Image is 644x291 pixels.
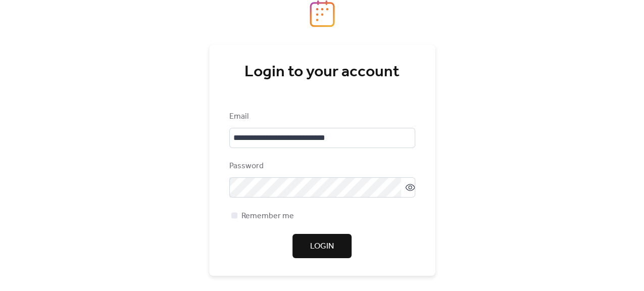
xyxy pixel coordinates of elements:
button: Login [292,234,352,258]
span: Remember me [241,210,294,222]
div: Email [229,111,413,123]
div: Password [229,160,413,172]
div: Login to your account [229,62,415,82]
span: Login [310,240,334,253]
